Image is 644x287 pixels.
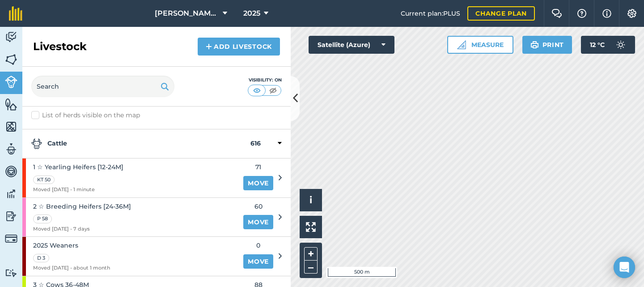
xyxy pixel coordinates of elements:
[248,77,282,84] div: Visibility: On
[33,186,123,194] span: Moved [DATE] - 1 minute
[33,240,110,250] span: 2025 Weaners
[5,232,17,245] img: svg+xml;base64,PD94bWwgdmVyc2lvbj0iMS4wIiBlbmNvZGluZz0idXRmLTgiPz4KPCEtLSBHZW5lcmF0b3I6IEFkb2JlIE...
[33,176,55,184] div: KT 50
[5,165,17,178] img: svg+xml;base64,PD94bWwgdmVyc2lvbj0iMS4wIiBlbmNvZGluZz0idXRmLTgiPz4KPCEtLSBHZW5lcmF0b3I6IEFkb2JlIE...
[304,247,318,261] button: +
[9,6,22,21] img: fieldmargin Logo
[243,162,273,172] span: 71
[22,237,238,276] a: 2025 WeanersD 3Moved [DATE] - about 1 month
[306,222,316,232] img: Four arrows, one pointing top left, one top right, one bottom right and the last bottom left
[5,269,17,277] img: svg+xml;base64,PD94bWwgdmVyc2lvbj0iMS4wIiBlbmNvZGluZz0idXRmLTgiPz4KPCEtLSBHZW5lcmF0b3I6IEFkb2JlIE...
[576,9,587,18] img: A question mark icon
[602,8,611,19] img: svg+xml;base64,PHN2ZyB4bWxucz0iaHR0cDovL3d3dy53My5vcmcvMjAwMC9zdmciIHdpZHRoPSIxNyIgaGVpZ2h0PSIxNy...
[31,111,282,120] label: List of herds visible on the map
[33,39,87,54] h2: Livestock
[530,39,539,50] img: svg+xml;base64,PHN2ZyB4bWxucz0iaHR0cDovL3d3dy53My5vcmcvMjAwMC9zdmciIHdpZHRoPSIxOSIgaGVpZ2h0PSIyNC...
[206,41,212,52] img: svg+xml;base64,PHN2ZyB4bWxucz0iaHR0cDovL3d3dy53My5vcmcvMjAwMC9zdmciIHdpZHRoPSIxNCIgaGVpZ2h0PSIyNC...
[33,214,52,223] div: P 58
[33,225,131,233] span: Moved [DATE] - 7 days
[33,264,110,272] span: Moved [DATE] - about 1 month
[457,40,466,49] img: Ruler icon
[251,86,263,95] img: svg+xml;base64,PHN2ZyB4bWxucz0iaHR0cDovL3d3dy53My5vcmcvMjAwMC9zdmciIHdpZHRoPSI1MCIgaGVpZ2h0PSI0MC...
[22,198,238,237] a: 2 ☆ Breeding Heifers [24-36M]P 58Moved [DATE] - 7 days
[447,36,513,54] button: Measure
[161,81,169,92] img: svg+xml;base64,PHN2ZyB4bWxucz0iaHR0cDovL3d3dy53My5vcmcvMjAwMC9zdmciIHdpZHRoPSIxOSIgaGVpZ2h0PSIyNC...
[309,194,312,206] span: i
[581,36,635,54] button: 12 °C
[627,9,637,18] img: A cog icon
[22,158,238,197] a: 1 ☆ Yearling Heifers [12-24M]KT 50Moved [DATE] - 1 minute
[243,215,273,229] a: Move
[198,38,280,56] a: Add Livestock
[551,9,562,18] img: Two speech bubbles overlapping with the left bubble in the forefront
[614,257,635,278] div: Open Intercom Messenger
[31,138,250,149] strong: Cattle
[250,138,261,149] strong: 616
[5,187,17,201] img: svg+xml;base64,PD94bWwgdmVyc2lvbj0iMS4wIiBlbmNvZGluZz0idXRmLTgiPz4KPCEtLSBHZW5lcmF0b3I6IEFkb2JlIE...
[401,9,460,18] span: Current plan : PLUS
[5,53,17,66] img: svg+xml;base64,PHN2ZyB4bWxucz0iaHR0cDovL3d3dy53My5vcmcvMjAwMC9zdmciIHdpZHRoPSI1NiIgaGVpZ2h0PSI2MC...
[243,240,273,250] span: 0
[612,36,630,54] img: svg+xml;base64,PD94bWwgdmVyc2lvbj0iMS4wIiBlbmNvZGluZz0idXRmLTgiPz4KPCEtLSBHZW5lcmF0b3I6IEFkb2JlIE...
[5,210,17,223] img: svg+xml;base64,PD94bWwgdmVyc2lvbj0iMS4wIiBlbmNvZGluZz0idXRmLTgiPz4KPCEtLSBHZW5lcmF0b3I6IEFkb2JlIE...
[304,261,318,274] button: –
[33,201,131,211] span: 2 ☆ Breeding Heifers [24-36M]
[5,98,17,111] img: svg+xml;base64,PHN2ZyB4bWxucz0iaHR0cDovL3d3dy53My5vcmcvMjAwMC9zdmciIHdpZHRoPSI1NiIgaGVpZ2h0PSI2MC...
[300,189,322,211] button: i
[243,254,273,269] a: Move
[31,76,174,97] input: Search
[33,162,123,172] span: 1 ☆ Yearling Heifers [12-24M]
[5,30,17,44] img: svg+xml;base64,PD94bWwgdmVyc2lvbj0iMS4wIiBlbmNvZGluZz0idXRmLTgiPz4KPCEtLSBHZW5lcmF0b3I6IEFkb2JlIE...
[267,86,279,95] img: svg+xml;base64,PHN2ZyB4bWxucz0iaHR0cDovL3d3dy53My5vcmcvMjAwMC9zdmciIHdpZHRoPSI1MCIgaGVpZ2h0PSI0MC...
[5,142,17,156] img: svg+xml;base64,PD94bWwgdmVyc2lvbj0iMS4wIiBlbmNvZGluZz0idXRmLTgiPz4KPCEtLSBHZW5lcmF0b3I6IEFkb2JlIE...
[243,201,273,211] span: 60
[467,6,535,21] a: Change plan
[590,36,605,54] span: 12 ° C
[5,120,17,133] img: svg+xml;base64,PHN2ZyB4bWxucz0iaHR0cDovL3d3dy53My5vcmcvMjAwMC9zdmciIHdpZHRoPSI1NiIgaGVpZ2h0PSI2MC...
[155,8,219,19] span: [PERSON_NAME] Farms
[309,36,394,54] button: Satellite (Azure)
[243,176,273,190] a: Move
[33,254,49,263] div: D 3
[31,138,42,149] img: svg+xml;base64,PD94bWwgdmVyc2lvbj0iMS4wIiBlbmNvZGluZz0idXRmLTgiPz4KPCEtLSBHZW5lcmF0b3I6IEFkb2JlIE...
[243,8,260,19] span: 2025
[522,36,572,54] button: Print
[5,76,17,88] img: svg+xml;base64,PD94bWwgdmVyc2lvbj0iMS4wIiBlbmNvZGluZz0idXRmLTgiPz4KPCEtLSBHZW5lcmF0b3I6IEFkb2JlIE...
